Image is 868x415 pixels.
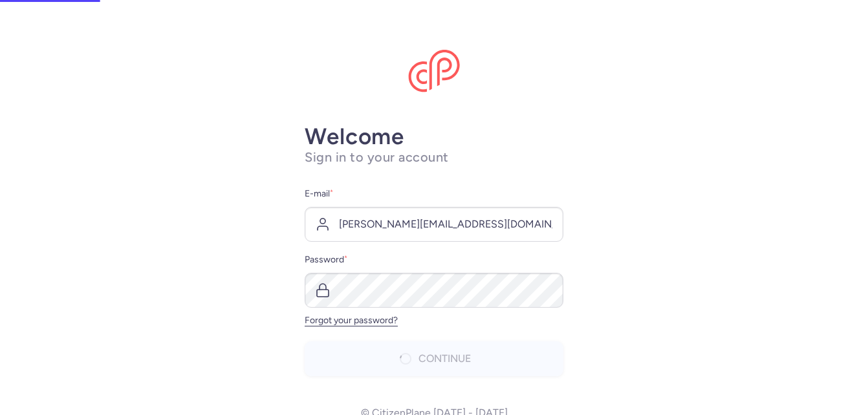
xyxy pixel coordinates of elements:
[305,341,563,376] button: Continue
[305,315,398,326] a: Forgot your password?
[418,353,471,365] span: Continue
[305,149,563,165] h1: Sign in to your account
[305,207,563,242] input: user@example.com
[305,123,404,150] strong: Welcome
[408,50,460,92] img: CitizenPlane logo
[305,252,563,268] label: Password
[305,186,563,202] label: E-mail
